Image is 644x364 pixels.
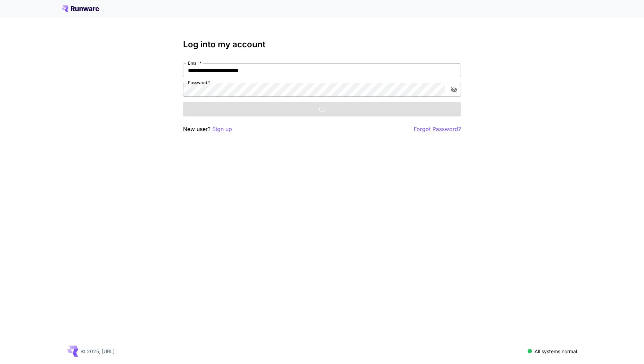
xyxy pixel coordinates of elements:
[414,125,461,134] button: Forgot Password?
[81,348,115,355] p: © 2025, [URL]
[183,40,461,49] h3: Log into my account
[448,83,460,96] button: toggle password visibility
[535,348,577,355] p: All systems normal
[188,80,210,86] label: Password
[212,125,232,134] button: Sign up
[188,60,201,66] label: Email
[183,125,232,134] p: New user?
